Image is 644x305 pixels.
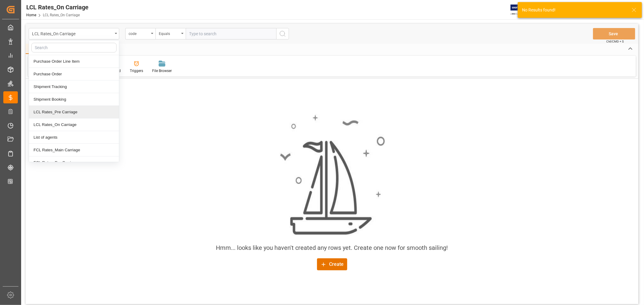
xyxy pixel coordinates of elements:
[279,114,385,236] img: smooth_sailing.jpeg
[29,106,119,118] div: LCL Rates_Pre Carriage
[320,261,344,268] div: Create
[606,39,624,44] span: Ctrl/CMD + S
[29,118,119,131] div: LCL Rates_On Carriage
[152,68,172,74] div: File Browser
[26,3,88,12] div: LCL Rates_On Carriage
[129,30,149,36] div: code
[29,80,119,93] div: Shipment Tracking
[29,156,119,169] div: FCL Rates_Pre Carriage
[593,28,635,39] button: Save
[125,28,155,39] button: open menu
[155,28,186,39] button: open menu
[26,13,36,17] a: Home
[216,243,448,252] div: Hmm... looks like you haven't created any rows yet. Create one now for smooth sailing!
[522,7,626,13] div: No Results found!
[32,30,113,37] div: LCL Rates_On Carriage
[29,131,119,144] div: List of agents
[130,68,143,74] div: Triggers
[29,144,119,156] div: FCL Rates_Main Carriage
[29,93,119,106] div: Shipment Booking
[186,28,276,39] input: Type to search
[317,258,347,270] button: Create
[29,55,119,68] div: Purchase Order Line Item
[31,43,117,52] input: Search
[29,28,119,39] button: close menu
[26,44,46,54] div: Home
[511,5,531,15] img: Exertis%20JAM%20-%20Email%20Logo.jpg_1722504956.jpg
[276,28,289,39] button: search button
[29,68,119,80] div: Purchase Order
[159,30,179,36] div: Equals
